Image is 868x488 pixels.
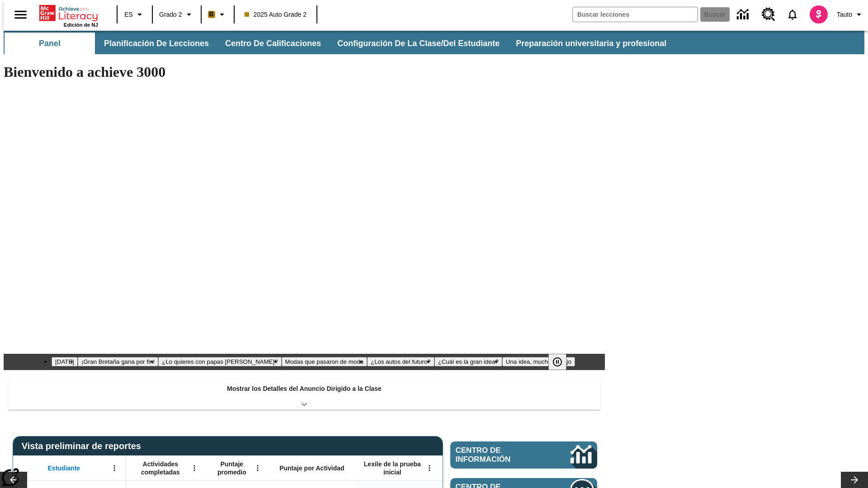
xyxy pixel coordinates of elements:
[64,22,98,28] span: Edición de NJ
[52,357,78,366] button: Diapositiva 1 Día del Trabajo
[4,31,864,54] div: Subbarra de navegación
[120,6,149,23] button: Lenguaje: ES, Selecciona un idioma
[209,9,214,20] span: B
[78,357,158,366] button: Diapositiva 2 ¡Gran Bretaña gana por fin!
[218,33,328,54] button: Centro de calificaciones
[39,4,98,22] a: Portada
[7,1,34,28] button: Abrir el menú lateral
[227,384,382,394] p: Mostrar los Detalles del Anuncio Dirigido a la Clase
[39,3,98,28] div: Portada
[359,460,425,476] span: Lexile de la prueba inicial
[108,461,121,475] button: Abrir menú
[159,10,182,19] span: Grado 2
[837,10,852,19] span: Tauto
[731,2,756,27] a: Centro de información
[833,6,868,23] button: Perfil/Configuración
[282,357,367,366] button: Diapositiva 4 Modas que pasaron de moda
[548,354,576,370] div: Pausar
[279,464,344,472] span: Puntaje por Actividad
[367,357,434,366] button: Diapositiva 5 ¿Los autos del futuro?
[156,6,198,23] button: Grado: Grado 2, Elige un grado
[781,3,804,26] a: Notificaciones
[4,33,675,54] div: Subbarra de navegación
[188,461,201,475] button: Abrir menú
[97,33,216,54] button: Planificación de lecciones
[450,441,597,469] a: Centro de información
[502,357,575,366] button: Diapositiva 7 Una idea, mucho trabajo
[251,461,264,475] button: Abrir menú
[158,357,281,366] button: Diapositiva 3 ¿Lo quieres con papas fritas?
[8,379,600,410] div: Mostrar los Detalles del Anuncio Dirigido a la Clase
[204,6,231,23] button: Boost El color de la clase es anaranjado claro. Cambiar el color de la clase.
[210,460,254,476] span: Puntaje promedio
[434,357,502,366] button: Diapositiva 6 ¿Cuál es la gran idea?
[131,460,190,476] span: Actividades completadas
[423,461,436,475] button: Abrir menú
[804,3,833,26] button: Escoja un nuevo avatar
[48,464,80,472] span: Estudiante
[756,2,781,27] a: Centro de recursos, Se abrirá en una pestaña nueva.
[330,33,507,54] button: Configuración de la clase/del estudiante
[4,64,605,80] h1: Bienvenido a achieve 3000
[245,10,307,19] span: 2025 Auto Grade 2
[548,354,566,370] button: Pausar
[124,10,133,19] span: ES
[810,5,828,23] img: avatar image
[573,7,698,22] input: Buscar campo
[5,33,95,54] button: Panel
[841,472,868,488] button: Carrusel de lecciones, seguir
[22,441,146,451] span: Vista preliminar de reportes
[509,33,674,54] button: Preparación universitaria y profesional
[456,446,540,464] span: Centro de información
